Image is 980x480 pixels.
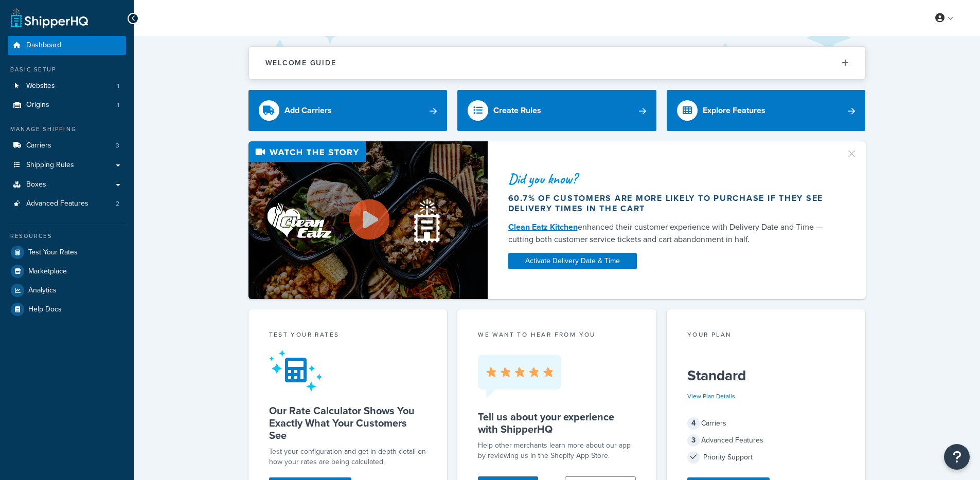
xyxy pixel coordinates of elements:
span: Analytics [28,286,57,295]
h2: Welcome Guide [265,59,336,67]
div: Create Rules [493,103,541,118]
li: Carriers [8,136,126,155]
div: 60.7% of customers are more likely to purchase if they see delivery times in the cart [508,193,833,214]
span: Carriers [26,141,51,150]
a: Boxes [8,175,126,194]
span: 2 [116,199,119,208]
div: Your Plan [687,330,845,342]
div: Manage Shipping [8,125,126,134]
div: Test your rates [269,330,427,342]
div: enhanced their customer experience with Delivery Date and Time — cutting both customer service ti... [508,221,833,246]
div: Basic Setup [8,65,126,74]
a: Test Your Rates [8,243,126,262]
div: Explore Features [703,103,765,118]
a: Dashboard [8,36,126,55]
p: we want to hear from you [478,330,636,339]
a: Add Carriers [248,90,448,131]
a: Clean Eatz Kitchen [508,221,578,233]
a: Activate Delivery Date & Time [508,253,637,269]
div: Test your configuration and get in-depth detail on how your rates are being calculated. [269,447,427,467]
h5: Standard [687,367,845,384]
span: Advanced Features [26,199,88,208]
div: Did you know? [508,172,833,186]
a: View Plan Details [687,392,735,401]
span: 1 [117,101,119,109]
a: Websites1 [8,77,126,96]
div: Add Carriers [284,103,332,118]
span: Boxes [26,180,46,189]
span: 3 [687,434,700,447]
img: Video thumbnail [248,141,488,299]
a: Origins1 [8,96,126,115]
span: 4 [687,417,700,430]
a: Advanced Features2 [8,194,126,213]
span: 1 [117,82,119,90]
div: Resources [8,232,126,241]
span: Test Your Rates [28,248,78,257]
li: Advanced Features [8,194,126,213]
li: Websites [8,77,126,96]
a: Marketplace [8,262,126,281]
div: Carriers [687,416,845,431]
a: Shipping Rules [8,156,126,175]
a: Create Rules [457,90,656,131]
span: Dashboard [26,41,61,50]
span: Websites [26,82,55,90]
h5: Tell us about your experience with ShipperHQ [478,411,636,435]
span: Help Docs [28,305,62,314]
div: Advanced Features [687,433,845,448]
span: Marketplace [28,267,67,276]
a: Carriers3 [8,136,126,155]
button: Open Resource Center [944,444,970,470]
a: Analytics [8,281,126,300]
span: 3 [116,141,119,150]
a: Help Docs [8,300,126,319]
div: Priority Support [687,450,845,465]
li: Origins [8,96,126,115]
button: Welcome Guide [249,47,865,79]
span: Origins [26,101,49,109]
span: Shipping Rules [26,161,74,170]
a: Explore Features [667,90,866,131]
p: Help other merchants learn more about our app by reviewing us in the Shopify App Store. [478,440,636,461]
h5: Our Rate Calculator Shows You Exactly What Your Customers See [269,404,427,441]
